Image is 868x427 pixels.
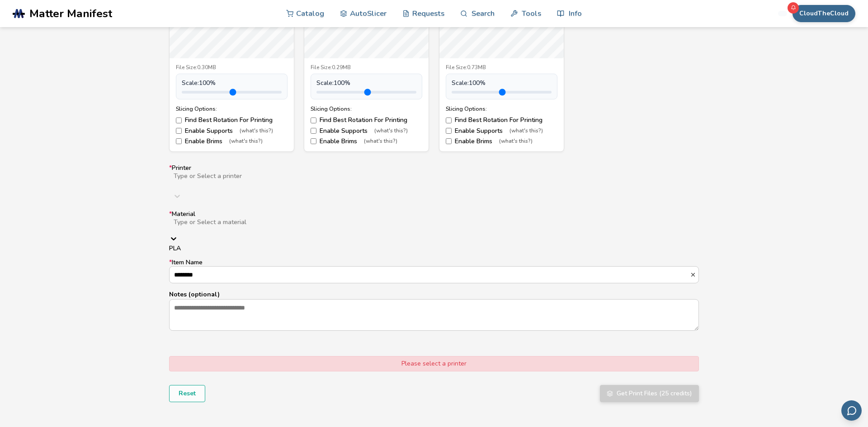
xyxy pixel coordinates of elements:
[176,65,288,71] div: File Size: 0.30MB
[509,128,543,134] span: (what's this?)
[169,259,699,283] label: Item Name
[311,138,422,145] label: Enable Brims
[169,211,699,252] label: Material
[174,173,694,180] div: Type or Select a printer
[311,128,316,134] input: Enable Supports(what's this?)
[176,106,288,112] div: Slicing Options:
[446,117,452,123] input: Find Best Rotation For Printing
[446,138,452,144] input: Enable Brims(what's this?)
[316,80,350,87] span: Scale: 100 %
[600,385,699,402] button: Get Print Files (25 credits)
[169,245,699,252] div: PLA
[311,127,422,135] label: Enable Supports
[446,138,557,145] label: Enable Brims
[446,128,452,134] input: Enable Supports(what's this?)
[311,138,316,144] input: Enable Brims(what's this?)
[499,138,533,145] span: (what's this?)
[446,117,557,124] label: Find Best Rotation For Printing
[182,80,216,87] span: Scale: 100 %
[311,106,422,112] div: Slicing Options:
[446,127,557,135] label: Enable Supports
[452,80,486,87] span: Scale: 100 %
[169,385,205,402] button: Reset
[176,117,288,124] label: Find Best Rotation For Printing
[170,267,690,283] input: *Item Name
[29,7,112,20] span: Matter Manifest
[793,5,855,22] button: CloudTheCloud
[170,300,698,330] textarea: Notes (optional)
[173,226,460,233] input: *MaterialType or Select a materialPLA
[446,65,557,71] div: File Size: 0.73MB
[169,356,699,371] div: Please select a printer
[229,138,263,145] span: (what's this?)
[364,138,397,145] span: (what's this?)
[690,272,698,278] button: *Item Name
[176,117,182,123] input: Find Best Rotation For Printing
[311,117,422,124] label: Find Best Rotation For Printing
[311,117,316,123] input: Find Best Rotation For Printing
[176,138,288,145] label: Enable Brims
[174,219,694,226] div: Type or Select a material
[169,164,699,204] label: Printer
[446,106,557,112] div: Slicing Options:
[169,290,699,299] p: Notes (optional)
[311,65,422,71] div: File Size: 0.29MB
[176,127,288,135] label: Enable Supports
[176,138,182,144] input: Enable Brims(what's this?)
[240,128,273,134] span: (what's this?)
[841,400,862,421] button: Send feedback via email
[374,128,408,134] span: (what's this?)
[176,128,182,134] input: Enable Supports(what's this?)
[173,180,461,187] input: *PrinterType or Select a printer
